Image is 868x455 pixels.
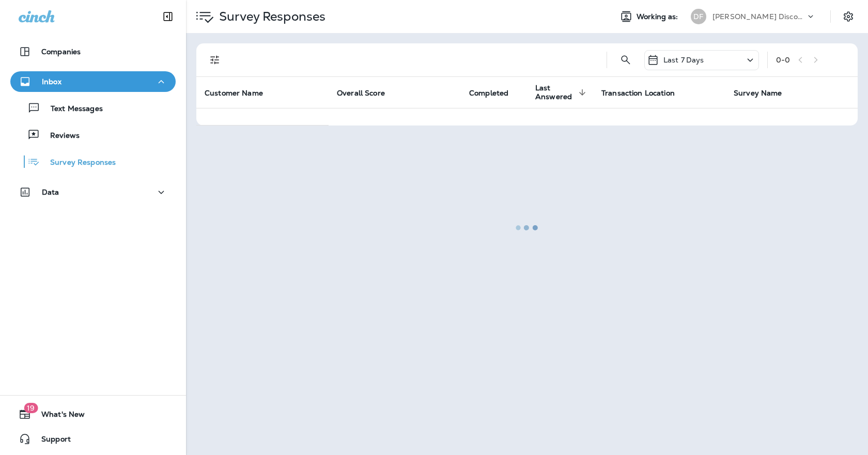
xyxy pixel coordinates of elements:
span: What's New [31,410,85,422]
button: Collapse Sidebar [153,6,182,27]
button: Text Messages [10,97,176,119]
span: 19 [24,403,38,413]
button: 19What's New [10,404,176,425]
span: Support [31,435,71,447]
p: Inbox [42,77,61,86]
button: Reviews [10,124,176,146]
p: Companies [41,48,81,56]
p: Data [42,188,59,196]
button: Support [10,429,176,449]
p: Text Messages [40,104,103,114]
button: Data [10,182,176,202]
p: Survey Responses [40,158,116,168]
button: Survey Responses [10,151,176,172]
button: Inbox [10,71,176,92]
p: Reviews [40,131,80,141]
button: Companies [10,41,176,62]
